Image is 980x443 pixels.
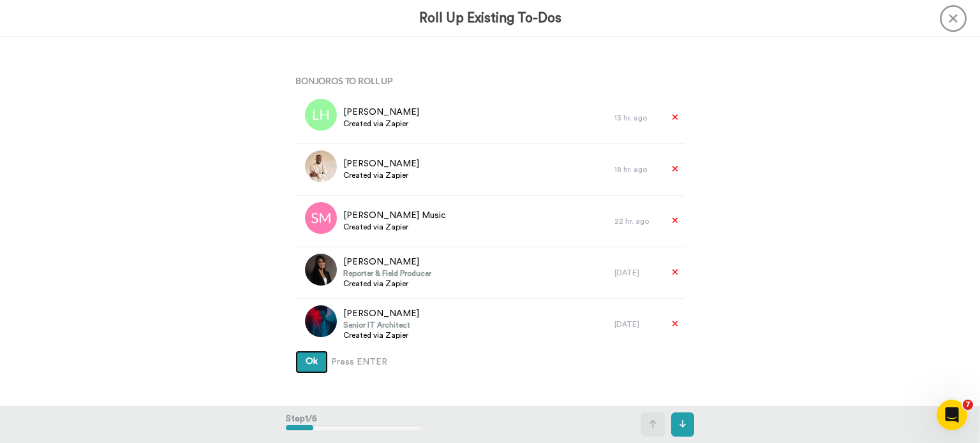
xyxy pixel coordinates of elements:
span: [PERSON_NAME] [343,157,419,170]
div: [DATE] [614,268,659,278]
img: cda865cb-7f9f-4dbf-bfb7-17536f867304.jpg [305,305,337,337]
span: Senior IT Architect [343,320,419,330]
img: 6b7a524c-71b6-45c1-b973-12e648d17a77.jpg [305,150,337,182]
div: 18 hr. ago [614,164,659,175]
h3: Roll Up Existing To-Dos [419,11,561,25]
span: Created via Zapier [343,279,431,289]
img: 919fd8f4-4110-4a13-802b-eb58502ee465.jpg [305,254,337,286]
iframe: Intercom live chat [937,400,967,430]
img: sm.png [305,202,337,234]
h4: Bonjoros To Roll Up [295,76,685,85]
span: Ok [306,357,318,366]
span: [PERSON_NAME] [343,106,419,119]
div: 13 hr. ago [614,113,659,123]
span: [PERSON_NAME] [343,307,419,320]
span: Reporter & Field Producer [343,268,431,279]
span: Created via Zapier [343,119,419,129]
span: Press ENTER [331,356,387,368]
span: 7 [963,400,973,410]
span: [PERSON_NAME] Music [343,209,446,222]
span: Created via Zapier [343,222,446,232]
img: lh.png [305,99,337,131]
div: Step 1 / 5 [286,406,422,443]
span: Created via Zapier [343,330,419,340]
button: Ok [295,351,328,374]
span: [PERSON_NAME] [343,256,431,268]
span: Created via Zapier [343,170,419,180]
div: 22 hr. ago [614,216,659,226]
div: [DATE] [614,319,659,330]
